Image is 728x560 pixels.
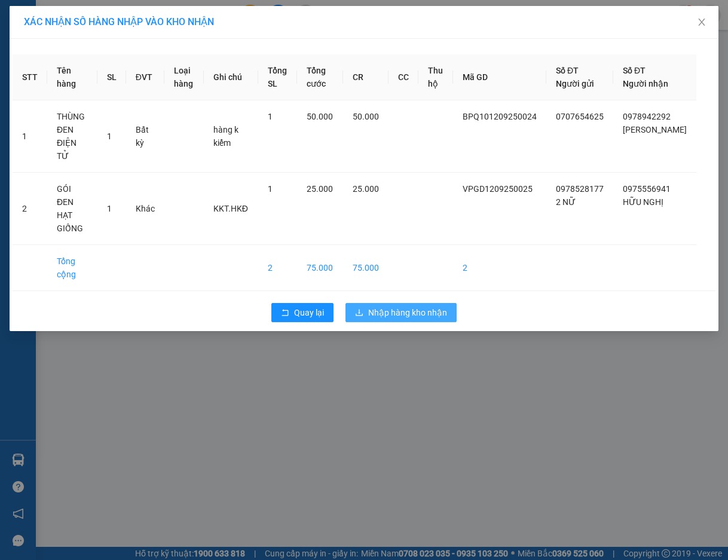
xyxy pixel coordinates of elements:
[204,54,258,100] th: Ghi chú
[97,54,126,100] th: SL
[47,173,97,245] td: GÓI ĐEN HẠT GIỐNG
[107,204,112,213] span: 1
[685,6,718,39] button: Close
[13,173,47,245] td: 2
[623,125,687,134] span: [PERSON_NAME]
[47,245,97,291] td: Tổng cộng
[307,184,333,194] span: 25.000
[623,197,663,207] span: HỮU NGHỊ
[463,112,537,121] span: BPQ101209250024
[297,245,343,291] td: 75.000
[345,303,457,322] button: downloadNhập hàng kho nhận
[418,54,453,100] th: Thu hộ
[271,303,334,322] button: rollbackQuay lại
[13,100,47,173] td: 1
[126,100,164,173] td: Bất kỳ
[556,79,594,88] span: Người gửi
[297,54,343,100] th: Tổng cước
[353,112,379,121] span: 50.000
[294,306,324,319] span: Quay lại
[556,197,576,207] span: 2 NỮ
[623,184,671,194] span: 0975556941
[213,204,248,213] span: KKT.HKĐ
[307,112,333,121] span: 50.000
[126,173,164,245] td: Khác
[268,112,273,121] span: 1
[556,66,579,75] span: Số ĐT
[389,54,418,100] th: CC
[353,184,379,194] span: 25.000
[623,112,671,121] span: 0978942292
[258,54,297,100] th: Tổng SL
[258,245,297,291] td: 2
[623,79,668,88] span: Người nhận
[268,184,273,194] span: 1
[47,54,97,100] th: Tên hàng
[343,245,389,291] td: 75.000
[47,100,97,173] td: THÙNG ĐEN ĐIỆN TỬ
[343,54,389,100] th: CR
[556,184,604,194] span: 0978528177
[107,131,112,141] span: 1
[368,306,447,319] span: Nhập hàng kho nhận
[697,17,706,27] span: close
[24,16,214,27] span: XÁC NHẬN SỐ HÀNG NHẬP VÀO KHO NHẬN
[164,54,204,100] th: Loại hàng
[623,66,646,75] span: Số ĐT
[355,308,363,318] span: download
[213,125,238,148] span: hàng k kiểm
[281,308,289,318] span: rollback
[556,112,604,121] span: 0707654625
[463,184,533,194] span: VPGD1209250025
[453,245,546,291] td: 2
[13,54,47,100] th: STT
[126,54,164,100] th: ĐVT
[453,54,546,100] th: Mã GD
